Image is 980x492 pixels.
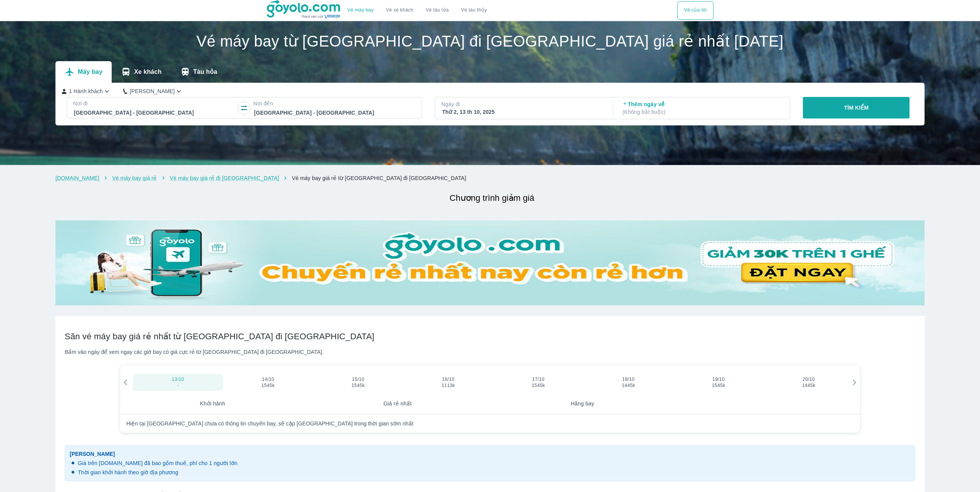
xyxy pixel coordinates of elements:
[677,1,713,20] button: Vé của tôi
[386,7,413,13] a: Vé xe khách
[341,1,493,20] div: choose transportation mode
[62,87,111,95] button: 1 Hành khách
[78,469,910,476] p: Thời gian khởi hành theo giờ địa phương
[134,68,161,76] p: Xe khách
[622,100,783,116] p: Thêm ngày về
[70,450,910,458] span: [PERSON_NAME]
[123,87,183,95] button: [PERSON_NAME]
[120,394,860,433] table: simple table
[420,1,455,20] a: Vé tàu lửa
[844,104,869,112] p: TÌM KIẾM
[685,382,752,389] span: 1545k
[78,68,102,76] p: Máy bay
[347,7,374,13] a: Vé máy bay
[253,100,415,107] p: Nơi đến
[65,331,915,342] h2: Săn vé máy bay giá rẻ nhất từ [GEOGRAPHIC_DATA] đi [GEOGRAPHIC_DATA]
[325,382,391,389] span: 1545k
[305,394,490,414] th: Giá rẻ nhất
[55,220,925,305] img: banner-home
[126,420,854,427] div: Hiện tại [GEOGRAPHIC_DATA] chưa có thông tin chuyến bay, sẽ cập [GEOGRAPHIC_DATA] trong thời gian...
[55,174,925,182] nav: breadcrumb
[73,100,235,107] p: Nơi đi
[145,382,211,389] span: -
[352,376,364,382] span: 15/10
[172,376,184,382] span: 13/10
[78,459,910,467] p: Giá trên [DOMAIN_NAME] đã bao gồm thuế, phí cho 1 người lớn
[441,100,603,108] p: Ngày đi
[193,68,218,76] p: Tàu hỏa
[803,97,910,118] button: TÌM KIẾM
[292,175,466,181] a: Vé máy bay giá rẻ từ [GEOGRAPHIC_DATA] đi [GEOGRAPHIC_DATA]
[455,1,493,20] button: Vé tàu thủy
[490,394,675,414] th: Hãng bay
[532,376,544,382] span: 17/10
[130,87,175,95] p: [PERSON_NAME]
[677,1,713,20] div: choose transportation mode
[595,382,662,389] span: 1445k
[55,175,99,181] a: [DOMAIN_NAME]
[442,108,603,116] div: Thứ 2, 13 th 10, 2025
[505,382,571,389] span: 1545k
[120,394,305,414] th: Khởi hành
[622,376,635,382] span: 18/10
[262,376,274,382] span: 14/10
[622,108,783,116] p: ( Không bắt buộc )
[69,87,103,95] p: 1 Hành khách
[59,191,925,205] h2: Chương trình giảm giá
[170,175,279,181] a: Vé máy bay giá rẻ đi [GEOGRAPHIC_DATA]
[776,382,842,389] span: 1445k
[55,61,226,83] div: transportation tabs
[442,376,454,382] span: 16/10
[112,175,157,181] a: Vé máy bay giá rẻ
[55,33,925,49] h1: Vé máy bay từ [GEOGRAPHIC_DATA] đi [GEOGRAPHIC_DATA] giá rẻ nhất [DATE]
[235,382,301,389] span: 1545k
[415,382,481,389] span: 1113k
[712,376,725,382] span: 19/10
[65,348,915,356] div: Bấm vào ngày để xem ngay các giờ bay có giá cực rẻ từ [GEOGRAPHIC_DATA] đi [GEOGRAPHIC_DATA].
[802,376,815,382] span: 20/10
